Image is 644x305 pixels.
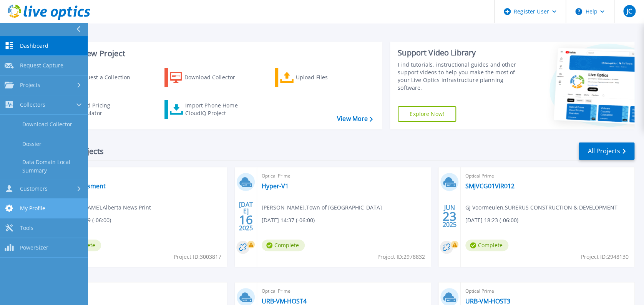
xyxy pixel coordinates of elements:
a: Hyper-V1 [262,182,289,190]
span: Optical Prime [465,287,630,295]
span: Project ID: 2978832 [377,253,425,261]
span: Complete [465,240,508,251]
span: [DATE] 14:37 (-06:00) [262,216,315,225]
span: GJ Voormeulen , SURERUS CONSTRUCTION & DEVELOPMENT [465,203,617,212]
a: Download Collector [164,68,250,87]
span: Optical Prime [58,287,222,295]
a: Request a Collection [55,68,140,87]
span: [PERSON_NAME] , Alberta News Print [58,203,151,212]
span: My Profile [20,205,45,212]
span: Collectors [20,101,45,108]
span: 16 [239,216,252,223]
span: Tools [20,225,33,231]
div: Request a Collection [76,70,138,85]
span: Dashboard [20,42,48,49]
span: 23 [442,213,456,220]
h3: Start a New Project [55,49,372,58]
a: Upload Files [275,68,360,87]
a: URB-VM-HOST3 [465,297,510,305]
span: Project ID: 3003817 [174,253,221,261]
a: URB-VM-HOST4 [262,297,307,305]
span: Optical Prime [58,172,222,180]
span: JC [626,8,632,14]
span: Optical Prime [262,287,426,295]
span: Request Capture [20,62,63,69]
span: Projects [20,82,40,89]
div: Upload Files [295,70,357,85]
a: Explore Now! [398,106,456,122]
span: Complete [262,240,305,251]
a: Cloud Pricing Calculator [55,100,140,119]
span: Optical Prime [262,172,426,180]
span: [DATE] 18:23 (-06:00) [465,216,518,225]
span: Project ID: 2948130 [581,253,629,261]
div: Import Phone Home CloudIQ Project [185,102,245,117]
div: Find tutorials, instructional guides and other support videos to help you make the most of your L... [398,61,521,92]
a: SMJVCG01VIR012 [465,182,515,190]
span: Optical Prime [465,172,630,180]
span: PowerSizer [20,244,48,251]
a: All Projects [579,142,634,160]
div: [DATE] 2025 [238,202,253,230]
div: Support Video Library [398,48,521,58]
a: View More [337,115,373,122]
div: Download Collector [184,70,246,85]
div: JUN 2025 [442,202,456,230]
span: Customers [20,185,48,192]
div: Cloud Pricing Calculator [75,102,137,117]
span: [PERSON_NAME] , Town of [GEOGRAPHIC_DATA] [262,203,382,212]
